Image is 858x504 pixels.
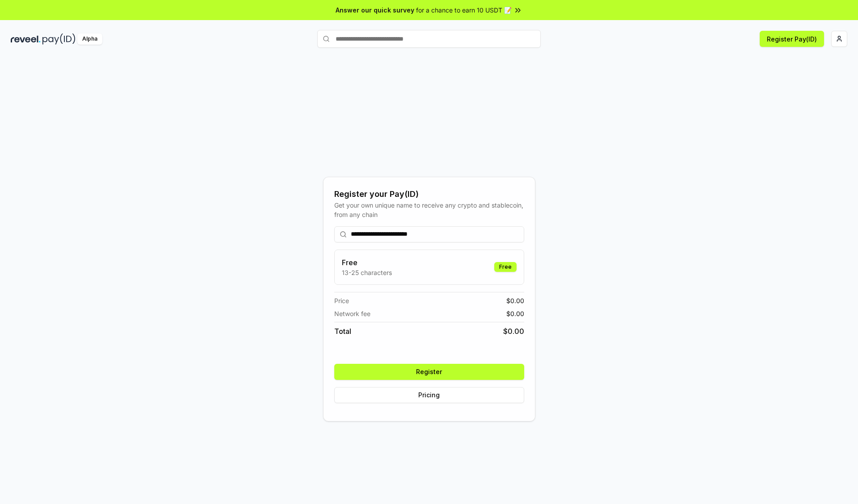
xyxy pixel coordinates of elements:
[336,5,414,15] span: Answer our quick survey
[342,257,392,268] h3: Free
[334,364,524,380] button: Register
[334,188,524,200] div: Register your Pay(ID)
[334,326,351,337] span: Total
[503,326,524,337] span: $ 0.00
[11,33,41,45] img: reveel_dark
[506,296,524,305] span: $ 0.00
[334,200,524,219] div: Get your own unique name to receive any crypto and stablecoin, from any chain
[334,296,349,305] span: Price
[416,5,512,15] span: for a chance to earn 10 USDT 📝
[494,262,517,272] div: Free
[760,31,824,47] button: Register Pay(ID)
[342,268,392,277] p: 13-25 characters
[77,33,102,45] div: Alpha
[334,387,524,403] button: Pricing
[334,309,370,318] span: Network fee
[506,309,524,318] span: $ 0.00
[42,33,76,45] img: pay_id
